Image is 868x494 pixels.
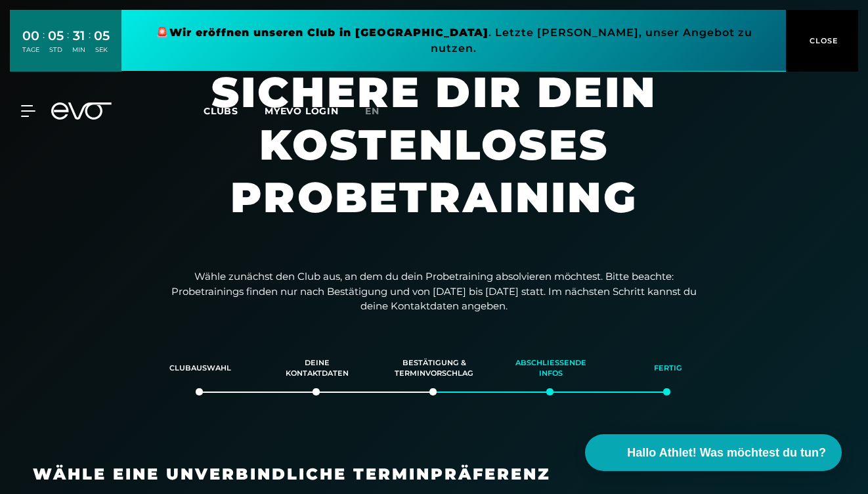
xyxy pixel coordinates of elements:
button: Hallo Athlet! Was möchtest du tun? [585,434,842,471]
div: STD [48,45,64,55]
div: SEK [94,45,110,55]
div: 31 [72,26,85,45]
div: : [89,28,91,62]
div: Bestätigung & Terminvorschlag [392,351,476,386]
span: en [365,105,380,117]
div: MIN [72,45,85,55]
div: : [67,28,69,62]
span: Clubs [204,105,238,117]
div: Deine Kontaktdaten [275,351,359,386]
h3: Wähle eine unverbindliche Terminpräferenz [33,464,835,484]
a: en [365,104,395,119]
p: Wähle zunächst den Club aus, an dem du dein Probetraining absolvieren möchtest. Bitte beachte: Pr... [171,269,697,314]
a: MYEVO LOGIN [265,105,339,117]
div: Clubauswahl [158,351,242,386]
span: CLOSE [806,35,838,47]
div: Fertig [626,351,710,386]
div: : [43,28,45,62]
a: Clubs [204,104,265,117]
div: 05 [94,26,110,45]
h1: Sichere dir dein kostenloses Probetraining [132,66,736,250]
button: CLOSE [786,10,858,72]
div: Abschließende Infos [509,351,593,386]
div: 05 [48,26,64,45]
div: 00 [22,26,39,45]
div: TAGE [22,45,39,55]
span: Hallo Athlet! Was möchtest du tun? [627,444,826,462]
